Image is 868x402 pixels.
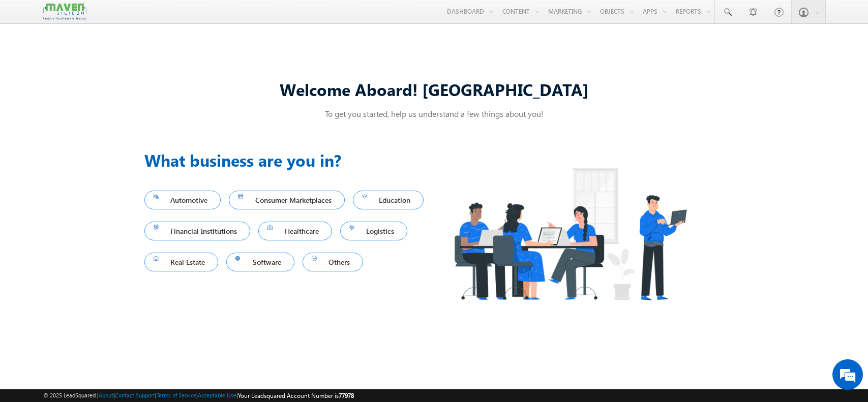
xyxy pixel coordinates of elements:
[349,224,399,238] span: Logistics
[198,392,236,398] a: Acceptable Use
[238,392,354,399] span: Your Leadsquared Account Number is
[434,148,706,320] img: Industry.png
[267,224,323,238] span: Healthcare
[144,78,724,100] div: Welcome Aboard! [GEOGRAPHIC_DATA]
[115,392,155,398] a: Contact Support
[43,391,354,400] span: © 2025 LeadSquared | | | | |
[312,255,354,269] span: Others
[362,193,415,207] span: Education
[157,392,196,398] a: Terms of Service
[144,148,434,172] h3: What business are you in?
[154,224,242,238] span: Financial Institutions
[154,255,209,269] span: Real Estate
[238,193,336,207] span: Consumer Marketplaces
[339,392,354,399] span: 77978
[235,255,285,269] span: Software
[144,108,724,119] p: To get you started, help us understand a few things about you!
[154,193,212,207] span: Automotive
[43,3,86,20] img: Custom Logo
[99,392,113,398] a: About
